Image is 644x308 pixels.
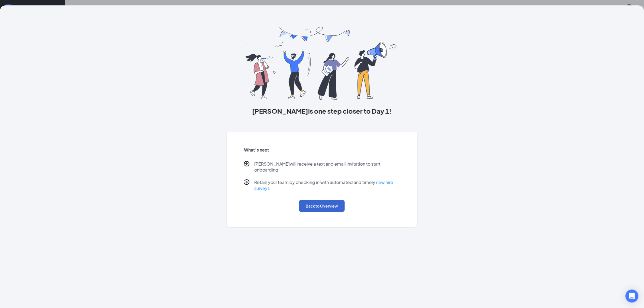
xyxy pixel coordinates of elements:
[244,147,400,153] h5: What’s next
[299,200,345,212] button: Back to Overview
[254,179,393,191] a: new hire surveys
[254,179,400,191] p: Retain your team by checking in with automated and timely
[227,106,417,116] h3: [PERSON_NAME] is one step closer to Day 1!
[626,290,639,303] div: Open Intercom Messenger
[254,161,400,173] p: [PERSON_NAME] will receive a text and email invitation to start onboarding
[246,27,398,100] img: you are all set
